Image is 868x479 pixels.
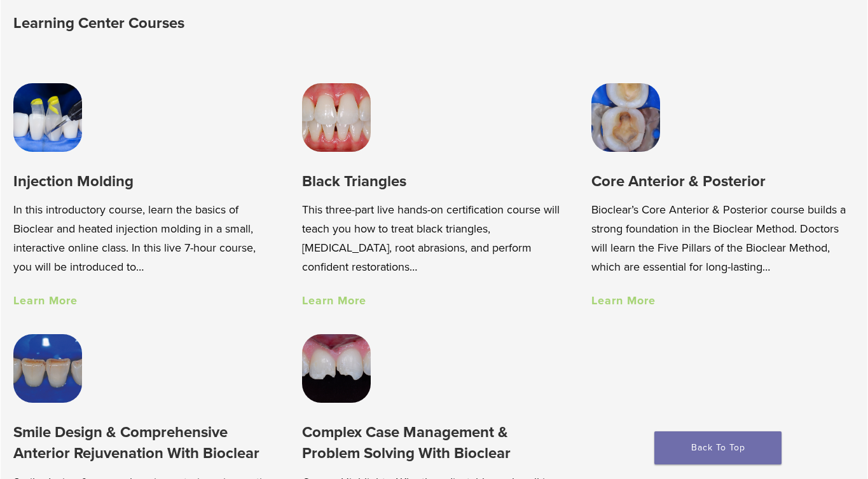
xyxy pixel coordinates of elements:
[13,8,474,39] h2: Learning Center Courses
[302,293,366,307] a: Learn More
[591,293,656,307] a: Learn More
[13,200,277,276] p: In this introductory course, learn the basics of Bioclear and heated injection molding in a small...
[13,422,277,464] h3: Smile Design & Comprehensive Anterior Rejuvenation With Bioclear
[302,171,566,192] h3: Black Triangles
[302,422,566,464] h3: Complex Case Management & Problem Solving With Bioclear
[13,293,78,307] a: Learn More
[591,200,855,276] p: Bioclear’s Core Anterior & Posterior course builds a strong foundation in the Bioclear Method. Do...
[591,171,855,192] h3: Core Anterior & Posterior
[654,431,782,464] a: Back To Top
[302,200,566,276] p: This three-part live hands-on certification course will teach you how to treat black triangles, [...
[13,171,277,192] h3: Injection Molding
